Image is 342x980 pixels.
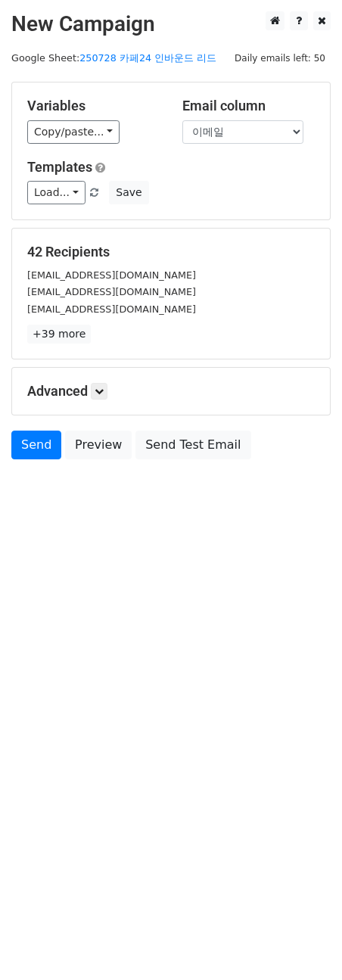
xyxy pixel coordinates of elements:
[11,431,61,459] a: Send
[27,98,160,114] h5: Variables
[266,907,342,980] iframe: Chat Widget
[27,181,85,204] a: Load...
[109,181,148,204] button: Save
[135,431,250,459] a: Send Test Email
[266,907,342,980] div: 채팅 위젯
[27,303,196,315] small: [EMAIL_ADDRESS][DOMAIN_NAME]
[182,98,315,114] h5: Email column
[11,11,331,37] h2: New Campaign
[27,159,92,175] a: Templates
[65,431,132,459] a: Preview
[11,52,216,64] small: Google Sheet:
[229,50,331,67] span: Daily emails left: 50
[27,120,120,144] a: Copy/paste...
[27,383,315,400] h5: Advanced
[27,325,91,344] a: +39 more
[27,286,196,297] small: [EMAIL_ADDRESS][DOMAIN_NAME]
[79,52,216,64] a: 250728 카페24 인바운드 리드
[229,52,331,64] a: Daily emails left: 50
[27,269,196,281] small: [EMAIL_ADDRESS][DOMAIN_NAME]
[27,244,315,260] h5: 42 Recipients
